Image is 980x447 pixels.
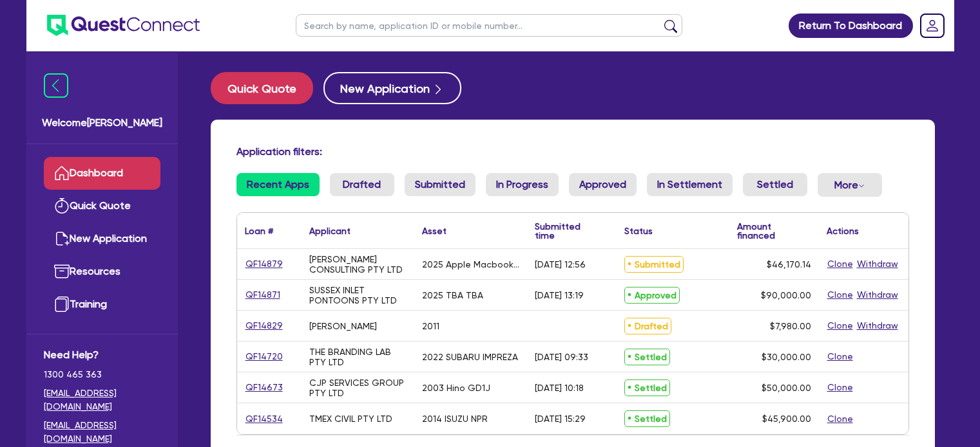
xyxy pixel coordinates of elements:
span: $46,170.14 [767,259,811,269]
a: Quick Quote [211,72,323,104]
a: QF14720 [245,349,283,364]
span: Settled [624,379,670,396]
div: [DATE] 10:18 [535,383,584,393]
button: Withdraw [856,318,899,333]
button: New Application [323,72,461,104]
div: [PERSON_NAME] [309,321,377,331]
a: QF14829 [245,318,283,333]
span: Need Help? [44,347,160,363]
div: [DATE] 13:19 [535,290,584,300]
div: [PERSON_NAME] CONSULTING PTY LTD [309,254,407,275]
a: In Settlement [647,173,733,196]
span: 1300 465 363 [44,368,160,381]
div: [DATE] 15:29 [535,414,586,424]
span: Welcome [PERSON_NAME] [42,115,162,131]
a: Resources [44,255,160,288]
a: QF14879 [245,257,283,271]
span: $7,980.00 [770,321,811,331]
input: Search by name, application ID or mobile number... [296,14,682,37]
button: Clone [827,318,854,333]
a: Approved [569,173,637,196]
div: Submitted time [535,222,597,240]
div: THE BRANDING LAB PTY LTD [309,347,407,367]
span: $30,000.00 [762,352,811,362]
div: Amount financed [737,222,811,240]
div: 2014 ISUZU NPR [422,414,488,424]
a: [EMAIL_ADDRESS][DOMAIN_NAME] [44,387,160,414]
button: Dropdown toggle [818,173,882,197]
div: 2025 TBA TBA [422,290,483,300]
span: $45,900.00 [762,414,811,424]
div: SUSSEX INLET PONTOONS PTY LTD [309,285,407,306]
img: resources [54,264,70,279]
span: Drafted [624,318,671,334]
div: CJP SERVICES GROUP PTY LTD [309,378,407,398]
a: New Application [44,223,160,255]
a: Quick Quote [44,190,160,223]
button: Clone [827,257,854,271]
a: Dashboard [44,157,160,190]
img: new-application [54,231,70,246]
div: 2003 Hino GD1J [422,383,490,393]
button: Quick Quote [211,72,313,104]
button: Clone [827,349,854,364]
img: training [54,296,70,312]
span: Approved [624,287,680,304]
div: Actions [827,226,859,235]
img: icon-menu-close [44,73,68,98]
a: Dropdown toggle [916,9,949,42]
button: Withdraw [856,287,899,302]
div: Asset [422,226,447,235]
a: QF14534 [245,412,283,426]
span: Submitted [624,256,684,273]
div: Loan # [245,226,273,235]
div: 2011 [422,321,439,331]
a: Training [44,288,160,321]
a: [EMAIL_ADDRESS][DOMAIN_NAME] [44,419,160,446]
button: Clone [827,380,854,395]
span: Settled [624,410,670,427]
a: In Progress [486,173,559,196]
a: Settled [743,173,807,196]
div: Applicant [309,226,351,235]
div: [DATE] 09:33 [535,352,588,362]
div: 2025 Apple Macbook Air (15-Inch M4) [422,259,519,269]
div: TMEX CIVIL PTY LTD [309,414,392,424]
div: Status [624,226,653,235]
div: [DATE] 12:56 [535,259,586,269]
a: QF14871 [245,287,281,302]
div: 2022 SUBARU IMPREZA [422,352,518,362]
img: quest-connect-logo-blue [47,15,200,36]
button: Clone [827,412,854,426]
a: Return To Dashboard [789,14,913,38]
button: Withdraw [856,257,899,271]
a: Drafted [330,173,394,196]
a: QF14673 [245,380,283,395]
span: $50,000.00 [762,383,811,393]
a: Recent Apps [236,173,320,196]
button: Clone [827,287,854,302]
img: quick-quote [54,198,70,214]
a: Submitted [405,173,476,196]
span: $90,000.00 [761,290,811,300]
span: Settled [624,349,670,365]
h4: Application filters: [236,145,909,158]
